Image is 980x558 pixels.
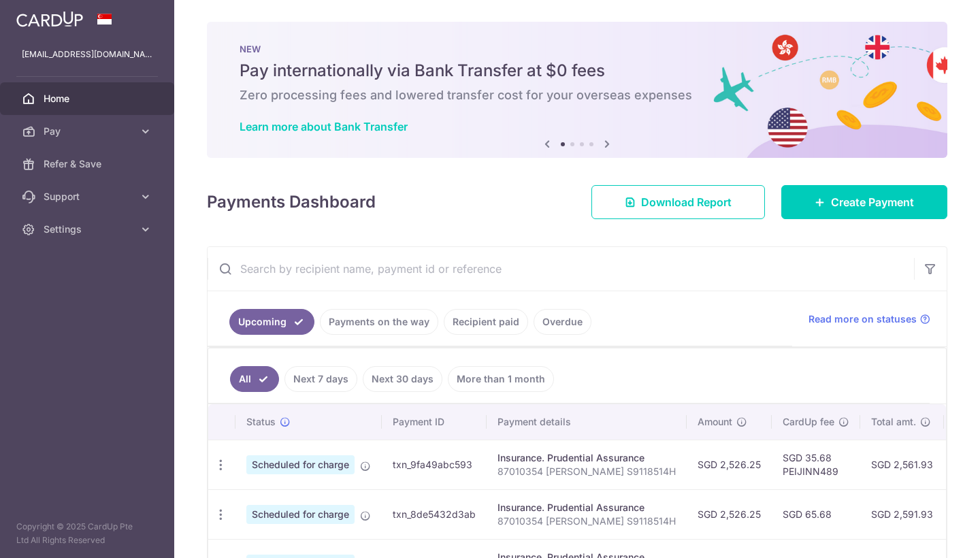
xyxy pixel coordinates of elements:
[781,185,947,219] a: Create Payment
[534,309,591,335] a: Overdue
[240,87,915,103] h6: Zero processing fees and lowered transfer cost for your overseas expenses
[641,194,732,210] span: Download Report
[687,489,772,539] td: SGD 2,526.25
[44,157,133,171] span: Refer & Save
[207,22,947,158] img: Bank transfer banner
[240,44,915,54] p: NEW
[44,190,133,203] span: Support
[591,185,765,219] a: Download Report
[229,309,314,335] a: Upcoming
[230,366,279,392] a: All
[382,440,487,489] td: txn_9fa49abc593
[497,514,676,528] p: 87010354 [PERSON_NAME] S9118514H
[871,415,916,429] span: Total amt.
[246,455,355,474] span: Scheduled for charge
[497,465,676,478] p: 87010354 [PERSON_NAME] S9118514H
[831,194,914,210] span: Create Payment
[44,223,133,236] span: Settings
[487,404,687,440] th: Payment details
[382,489,487,539] td: txn_8de5432d3ab
[240,120,408,133] a: Learn more about Bank Transfer
[444,309,528,335] a: Recipient paid
[860,440,944,489] td: SGD 2,561.93
[808,312,917,326] span: Read more on statuses
[240,60,915,82] h5: Pay internationally via Bank Transfer at $0 fees
[22,48,152,61] p: [EMAIL_ADDRESS][DOMAIN_NAME]
[772,440,860,489] td: SGD 35.68 PEIJINN489
[284,366,357,392] a: Next 7 days
[208,247,914,291] input: Search by recipient name, payment id or reference
[44,92,133,105] span: Home
[246,505,355,524] span: Scheduled for charge
[44,125,133,138] span: Pay
[783,415,834,429] span: CardUp fee
[860,489,944,539] td: SGD 2,591.93
[698,415,732,429] span: Amount
[448,366,554,392] a: More than 1 month
[497,451,676,465] div: Insurance. Prudential Assurance
[772,489,860,539] td: SGD 65.68
[497,501,676,514] div: Insurance. Prudential Assurance
[246,415,276,429] span: Status
[320,309,438,335] a: Payments on the way
[16,11,83,27] img: CardUp
[363,366,442,392] a: Next 30 days
[382,404,487,440] th: Payment ID
[808,312,930,326] a: Read more on statuses
[207,190,376,214] h4: Payments Dashboard
[687,440,772,489] td: SGD 2,526.25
